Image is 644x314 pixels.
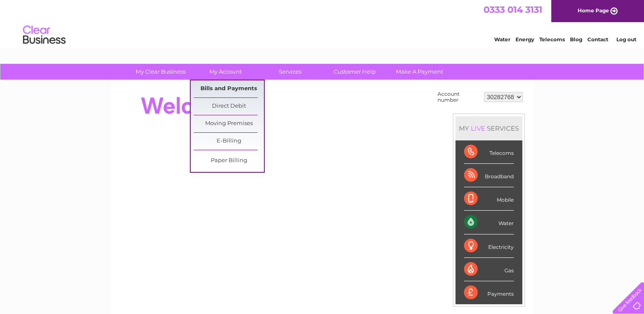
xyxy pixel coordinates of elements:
a: Bills and Payments [194,80,264,97]
td: Account number [435,89,482,105]
a: Log out [616,36,636,43]
div: Water [464,211,514,234]
a: 0333 014 3131 [484,4,542,15]
div: Telecoms [464,140,514,164]
a: Paper Billing [194,152,264,169]
a: Direct Debit [194,98,264,115]
a: Services [255,64,325,80]
a: Moving Premises [194,115,264,132]
a: Contact [587,36,608,43]
img: logo.png [23,22,66,48]
a: Customer Help [320,64,390,80]
div: Clear Business is a trading name of Verastar Limited (registered in [GEOGRAPHIC_DATA] No. 3667643... [121,5,524,41]
a: Energy [515,36,534,43]
div: Mobile [464,187,514,211]
div: Electricity [464,234,514,258]
div: Payments [464,281,514,304]
a: My Account [190,64,260,80]
a: Blog [570,36,582,43]
div: LIVE [469,124,487,132]
a: Make A Payment [384,64,455,80]
div: Broadband [464,164,514,187]
div: MY SERVICES [455,116,522,140]
a: Water [494,36,510,43]
a: My Clear Business [126,64,196,80]
a: E-Billing [194,133,264,150]
a: Telecoms [539,36,565,43]
div: Gas [464,258,514,281]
